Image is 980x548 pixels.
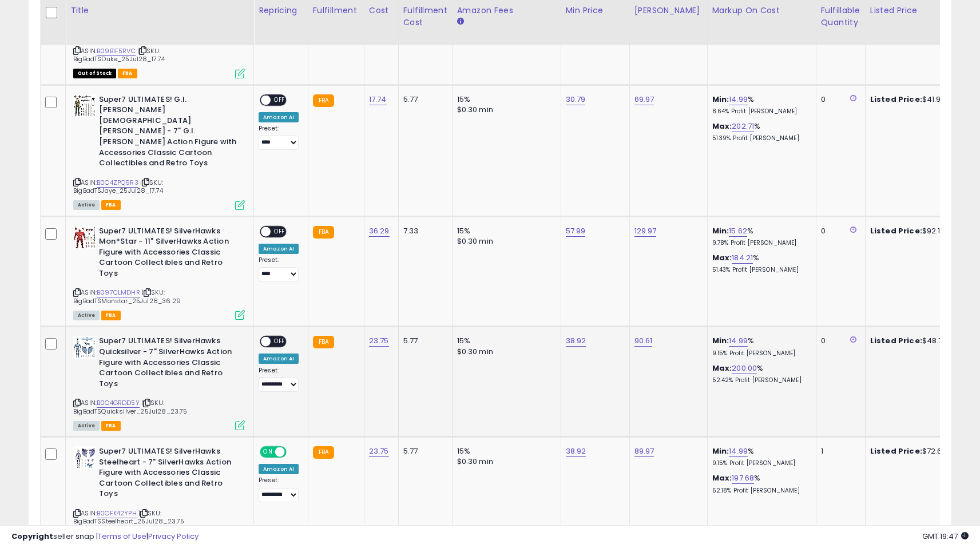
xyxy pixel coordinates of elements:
a: 202.71 [732,121,754,132]
span: | SKU: BigBadTSSteelheart_25Jul28_23.75 [73,509,184,526]
div: 0 [821,94,856,105]
div: 1 [821,446,856,456]
b: Min: [712,446,729,456]
div: Preset: [259,367,299,392]
span: FBA [101,421,121,431]
div: $72.67 [870,446,965,456]
span: OFF [271,227,289,236]
span: | SKU: BigBadTSJaye_25Jul28_17.74 [73,178,163,195]
a: B097CLMDHR [97,288,140,297]
div: Amazon AI [259,354,299,364]
div: $48.75 [870,336,965,346]
div: Preset: [259,256,299,282]
b: Listed Price: [870,335,922,346]
span: | SKU: BigBadTSMonstar_25Jul28_36.29 [73,288,181,305]
span: All listings currently available for purchase on Amazon [73,200,100,210]
p: 52.18% Profit [PERSON_NAME] [712,487,807,495]
div: Amazon AI [259,244,299,254]
div: $0.30 min [457,105,552,115]
div: $0.30 min [457,236,552,247]
div: Amazon AI [259,112,299,122]
span: All listings currently available for purchase on Amazon [73,311,100,320]
div: Amazon Fees [457,5,556,17]
p: 9.78% Profit [PERSON_NAME] [712,239,807,247]
div: 15% [457,446,552,456]
div: Fulfillment Cost [403,5,447,29]
span: OFF [285,447,303,457]
div: ASIN: [73,226,245,319]
span: OFF [271,95,289,105]
div: Fulfillable Quantity [821,5,860,29]
div: Min Price [566,5,625,17]
div: % [712,363,807,384]
div: 5.77 [403,336,443,346]
a: 57.99 [566,225,586,237]
b: Super7 ULTIMATES! SilverHawks Mon*Star - 11" SilverHawks Action Figure with Accessories Classic C... [99,226,238,282]
div: % [712,94,807,116]
div: Preset: [259,125,299,150]
a: Terms of Use [98,531,146,542]
span: FBA [101,311,121,320]
b: Min: [712,335,729,346]
div: [PERSON_NAME] [634,5,703,17]
a: 30.79 [566,94,586,105]
div: $0.30 min [457,347,552,357]
a: 184.21 [732,252,753,264]
a: 38.92 [566,335,586,347]
div: 0 [821,226,856,236]
b: Min: [712,94,729,105]
div: Fulfillment [313,5,359,17]
div: $92.19 [870,226,965,236]
b: Super7 ULTIMATES! G.I. [PERSON_NAME] [DEMOGRAPHIC_DATA] [PERSON_NAME] - 7" G.I. [PERSON_NAME] Act... [99,94,238,172]
a: B09B1F5RVC [97,46,136,56]
div: seller snap | | [11,531,199,542]
div: 0 [821,336,856,346]
span: FBA [101,200,121,210]
a: 15.62 [729,225,747,237]
div: % [712,473,807,494]
div: Listed Price [870,5,969,17]
a: 69.97 [634,94,654,105]
a: 36.29 [369,225,390,237]
b: Listed Price: [870,225,922,236]
a: 90.61 [634,335,653,347]
img: 51qnfSX9qcL._SL40_.jpg [73,226,96,249]
div: % [712,446,807,467]
div: Markup on Cost [712,5,811,17]
b: Max: [712,252,732,263]
span: All listings that are currently out of stock and unavailable for purchase on Amazon [73,69,116,78]
div: 15% [457,94,552,105]
div: $0.30 min [457,456,552,467]
p: 52.42% Profit [PERSON_NAME] [712,376,807,384]
a: 89.97 [634,446,654,457]
small: FBA [313,94,334,107]
div: ASIN: [73,94,245,209]
b: Listed Price: [870,94,922,105]
a: 14.99 [729,94,748,105]
p: 51.43% Profit [PERSON_NAME] [712,266,807,274]
div: $41.97 [870,94,965,105]
div: ASIN: [73,336,245,429]
span: | SKU: BigBadTSDuke_25Jul28_17.74 [73,46,165,63]
a: 23.75 [369,446,389,457]
a: 14.99 [729,335,748,347]
div: 15% [457,226,552,236]
p: 51.39% Profit [PERSON_NAME] [712,134,807,142]
p: 8.64% Profit [PERSON_NAME] [712,108,807,116]
b: Max: [712,472,732,483]
div: 15% [457,336,552,346]
a: B0C4GRDD5Y [97,398,140,408]
b: Super7 ULTIMATES! SilverHawks Steelheart - 7" SilverHawks Action Figure with Accessories Classic ... [99,446,238,502]
div: Amazon AI [259,464,299,474]
p: 9.15% Profit [PERSON_NAME] [712,350,807,358]
a: 129.97 [634,225,657,237]
b: Max: [712,363,732,374]
a: 200.00 [732,363,757,374]
a: Privacy Policy [148,531,199,542]
div: 7.33 [403,226,443,236]
div: Cost [369,5,394,17]
div: Preset: [259,476,299,502]
a: B0C4ZPQ9R3 [97,178,138,188]
span: All listings currently available for purchase on Amazon [73,421,100,431]
img: 417gVwHVKFL._SL40_.jpg [73,336,96,359]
